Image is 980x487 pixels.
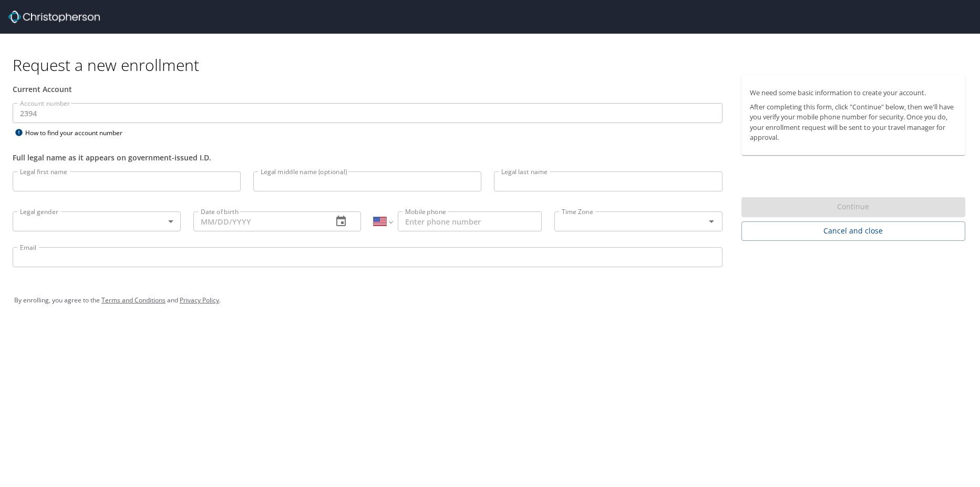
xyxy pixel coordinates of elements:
div: By enrolling, you agree to the and . [14,287,966,313]
p: After completing this form, click "Continue" below, then we'll have you verify your mobile phone ... [750,102,957,143]
input: Enter phone number [398,211,542,231]
div: How to find your account number [13,126,144,139]
span: Cancel and close [750,225,957,238]
div: ​ [13,211,181,231]
div: Full legal name as it appears on government-issued I.D. [13,152,723,163]
button: Cancel and close [741,221,965,241]
img: cbt logo [8,11,100,23]
div: Current Account [13,84,723,95]
input: MM/DD/YYYY [193,211,325,231]
h1: Request a new enrollment [13,55,974,75]
a: Terms and Conditions [101,296,166,305]
button: Open [704,214,719,229]
p: We need some basic information to create your account. [750,88,957,98]
a: Privacy Policy [180,296,219,305]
